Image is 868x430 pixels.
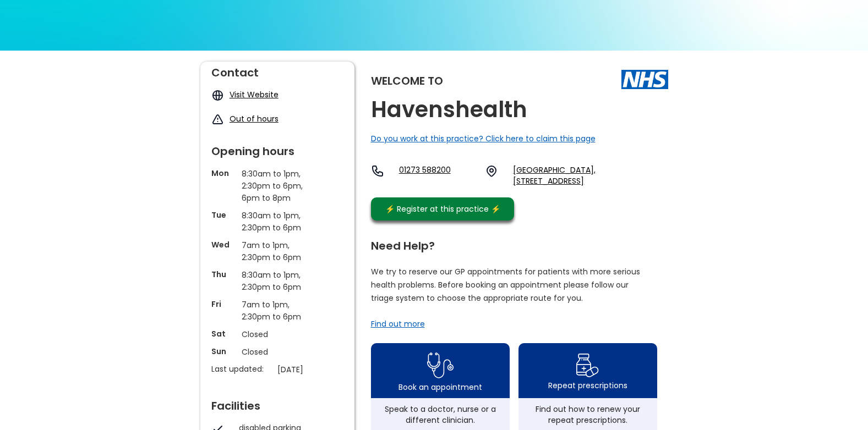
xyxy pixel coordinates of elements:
[371,265,641,305] p: We try to reserve our GP appointments for patients with more serious health problems. Before book...
[211,346,236,357] p: Sun
[230,89,279,100] a: Visit Website
[211,395,343,411] div: Facilities
[242,210,313,234] p: 8:30am to 1pm, 2:30pm to 6pm
[211,239,236,250] p: Wed
[380,203,506,215] div: ⚡️ Register at this practice ⚡️
[427,349,454,382] img: book appointment icon
[211,210,236,220] p: Tue
[371,318,425,329] a: Find out more
[371,97,527,122] h2: Havenshealth
[242,328,313,340] p: Closed
[211,113,224,126] img: exclamation icon
[211,269,236,280] p: Thu
[513,164,668,186] a: [GEOGRAPHIC_DATA], [STREET_ADDRESS]
[230,113,279,124] a: Out of hours
[376,404,504,426] div: Speak to a doctor, nurse or a different clinician.
[242,239,313,263] p: 7am to 1pm, 2:30pm to 6pm
[399,164,477,186] a: 01273 588200
[242,168,313,204] p: 8:30am to 1pm, 2:30pm to 6pm, 6pm to 8pm
[211,140,343,157] div: Opening hours
[211,363,272,374] p: Last updated:
[211,62,343,78] div: Contact
[524,404,652,426] div: Find out how to renew your repeat prescriptions.
[211,328,236,339] p: Sat
[398,382,482,393] div: Book an appointment
[371,235,657,251] div: Need Help?
[371,133,596,144] a: Do you work at this practice? Click here to claim this page
[211,89,224,102] img: globe icon
[211,168,236,179] p: Mon
[277,363,349,376] p: [DATE]
[242,346,313,358] p: Closed
[548,380,627,391] div: Repeat prescriptions
[371,197,514,220] a: ⚡️ Register at this practice ⚡️
[371,164,384,178] img: telephone icon
[211,299,236,310] p: Fri
[485,164,498,178] img: practice location icon
[242,269,313,293] p: 8:30am to 1pm, 2:30pm to 6pm
[371,75,443,86] div: Welcome to
[621,70,668,89] img: The NHS logo
[576,351,599,380] img: repeat prescription icon
[242,299,313,323] p: 7am to 1pm, 2:30pm to 6pm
